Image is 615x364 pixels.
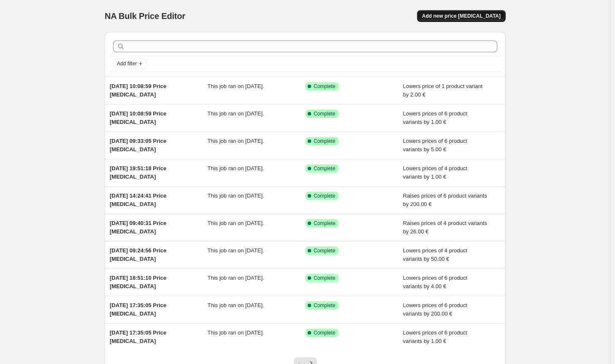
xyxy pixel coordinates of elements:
[110,275,166,289] span: [DATE] 18:51:10 Price [MEDICAL_DATA]
[314,165,335,172] span: Complete
[314,247,335,254] span: Complete
[314,275,335,281] span: Complete
[314,302,335,309] span: Complete
[110,329,166,344] span: [DATE] 17:35:05 Price [MEDICAL_DATA]
[208,193,264,199] span: This job ran on [DATE].
[110,220,166,235] span: [DATE] 09:40:31 Price [MEDICAL_DATA]
[314,110,335,117] span: Complete
[110,165,166,180] span: [DATE] 19:51:18 Price [MEDICAL_DATA]
[403,220,487,235] span: Raises prices of 4 product variants by 26.00 €
[117,60,137,67] span: Add filter
[110,193,166,207] span: [DATE] 14:24:41 Price [MEDICAL_DATA]
[403,138,467,153] span: Lowers prices of 6 product variants by 5.00 €
[208,165,264,171] span: This job ran on [DATE].
[208,110,264,117] span: This job ran on [DATE].
[403,275,467,289] span: Lowers prices of 6 product variants by 4.00 €
[208,220,264,226] span: This job ran on [DATE].
[417,10,506,22] button: Add new price [MEDICAL_DATA]
[208,329,264,336] span: This job ran on [DATE].
[314,329,335,336] span: Complete
[110,302,166,317] span: [DATE] 17:35:05 Price [MEDICAL_DATA]
[403,247,467,262] span: Lowers prices of 4 product variants by 50.00 €
[314,220,335,227] span: Complete
[403,329,467,344] span: Lowers prices of 6 product variants by 1.00 €
[110,83,166,98] span: [DATE] 10:08:59 Price [MEDICAL_DATA]
[314,138,335,145] span: Complete
[403,165,467,180] span: Lowers prices of 4 product variants by 1.00 €
[403,193,487,207] span: Raises prices of 6 product variants by 200.00 €
[110,110,166,125] span: [DATE] 10:08:59 Price [MEDICAL_DATA]
[105,11,185,21] span: NA Bulk Price Editor
[208,138,264,144] span: This job ran on [DATE].
[208,83,264,89] span: This job ran on [DATE].
[208,275,264,281] span: This job ran on [DATE].
[403,83,483,98] span: Lowers price of 1 product variant by 2.00 €
[403,110,467,125] span: Lowers prices of 6 product variants by 1.00 €
[208,302,264,308] span: This job ran on [DATE].
[314,193,335,199] span: Complete
[110,247,166,262] span: [DATE] 09:24:56 Price [MEDICAL_DATA]
[422,13,501,19] span: Add new price [MEDICAL_DATA]
[314,83,335,90] span: Complete
[110,138,166,153] span: [DATE] 09:33:05 Price [MEDICAL_DATA]
[113,59,147,69] button: Add filter
[403,302,467,317] span: Lowers prices of 6 product variants by 200.00 €
[208,247,264,254] span: This job ran on [DATE].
